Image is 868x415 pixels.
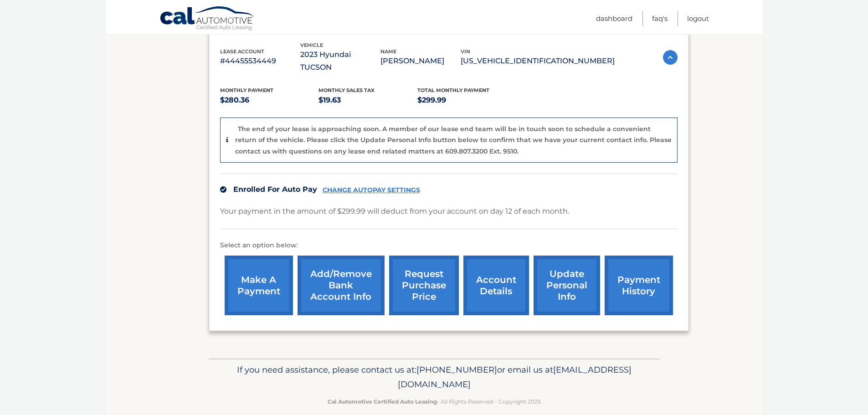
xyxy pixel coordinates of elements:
[300,42,323,48] span: vehicle
[220,240,678,251] p: Select an option below:
[398,364,632,389] span: [EMAIL_ADDRESS][DOMAIN_NAME]
[461,48,470,55] span: vin
[687,11,709,26] a: Logout
[215,397,654,406] p: - All Rights Reserved - Copyright 2025
[417,94,516,107] p: $299.99
[215,363,654,392] p: If you need assistance, please contact us at: or email us at
[663,50,678,65] img: accordion-active.svg
[318,94,417,107] p: $19.63
[380,55,461,67] p: [PERSON_NAME]
[300,48,380,74] p: 2023 Hyundai TUCSON
[220,186,226,193] img: check.svg
[416,364,497,375] span: [PHONE_NUMBER]
[235,125,672,155] p: The end of your lease is approaching soon. A member of our lease end team will be in touch soon t...
[461,55,615,67] p: [US_VEHICLE_IDENTIFICATION_NUMBER]
[318,87,375,93] span: Monthly sales Tax
[220,48,264,55] span: lease account
[323,186,420,194] a: CHANGE AUTOPAY SETTINGS
[605,256,673,315] a: payment history
[233,185,317,194] span: Enrolled For Auto Pay
[534,256,600,315] a: update personal info
[220,94,319,107] p: $280.36
[220,205,569,218] p: Your payment in the amount of $299.99 will deduct from your account on day 12 of each month.
[220,55,300,67] p: #44455534449
[596,11,632,26] a: Dashboard
[220,87,273,93] span: Monthly Payment
[225,256,293,315] a: make a payment
[652,11,668,26] a: FAQ's
[159,6,255,32] a: Cal Automotive
[328,398,437,405] strong: Cal Automotive Certified Auto Leasing
[380,48,396,55] span: name
[389,256,459,315] a: request purchase price
[463,256,529,315] a: account details
[298,256,385,315] a: Add/Remove bank account info
[417,87,489,93] span: Total Monthly Payment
